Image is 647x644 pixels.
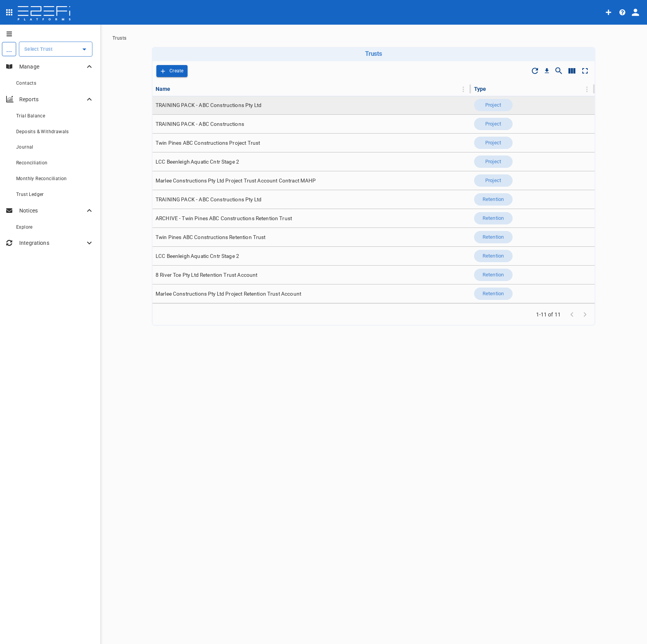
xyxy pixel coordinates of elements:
span: 1-11 of 11 [536,311,561,318]
span: Trust Ledger [16,192,44,197]
span: Project [481,158,506,166]
button: Show/Hide search [552,64,565,77]
span: Retention [478,196,508,203]
span: Retention [478,290,508,298]
span: Trial Balance [16,113,45,119]
div: Type [474,84,486,94]
span: TRAINING PACK - ABC Constructions [156,120,244,128]
p: Manage [19,63,85,70]
button: Download CSV [541,65,552,76]
span: Project [481,102,506,109]
span: Monthly Reconciliation [16,176,67,181]
span: Project [481,139,506,147]
span: LCC Beenleigh Aquatic Cntr Stage 2 [156,158,239,166]
span: Retention [478,215,508,222]
button: Column Actions [581,83,593,95]
button: Toggle full screen [578,64,592,77]
input: Select Trust [22,45,77,53]
span: Refresh Data [528,64,541,77]
span: Retention [478,271,508,279]
span: Marlee Constructions Pty Ltd Project Trust Account Contract MAHP [156,177,316,184]
p: Create [169,67,184,75]
span: Deposits & Withdrawals [16,129,69,134]
span: Retention [478,253,508,260]
span: Explore [16,224,33,230]
div: Name [156,84,171,94]
div: ... [2,42,16,56]
span: ARCHIVE - Twin Pines ABC Constructions Retention Trust [156,215,292,222]
span: Twin Pines ABC Constructions Retention Trust [156,234,266,241]
p: Notices [19,207,85,214]
span: Journal [16,144,34,150]
h6: Trusts [155,50,592,57]
span: Go to previous page [565,311,578,318]
span: Project [481,177,506,184]
p: Reports [19,95,85,103]
span: Retention [478,234,508,241]
a: Trusts [112,35,126,41]
button: Column Actions [457,83,469,95]
button: Open [79,44,90,55]
span: TRAINING PACK - ABC Constructions Pty Ltd [156,196,261,203]
span: 8 River Tce Pty Ltd Retention Trust Account [156,271,257,279]
span: Add Trust [156,65,188,77]
span: Contacts [16,80,36,86]
span: LCC Beenleigh Aquatic Cntr Stage 2 [156,253,239,260]
p: Integrations [19,239,85,247]
button: Show/Hide columns [565,64,578,77]
span: Reconciliation [16,160,48,166]
span: TRAINING PACK - ABC Constructions Pty Ltd [156,102,261,109]
span: Twin Pines ABC Constructions Project Trust [156,139,260,147]
span: Marlee Constructions Pty Ltd Project Retention Trust Account [156,290,301,298]
span: Project [481,120,506,128]
nav: breadcrumb [112,35,635,41]
span: Go to next page [578,311,592,318]
button: Create [156,65,188,77]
